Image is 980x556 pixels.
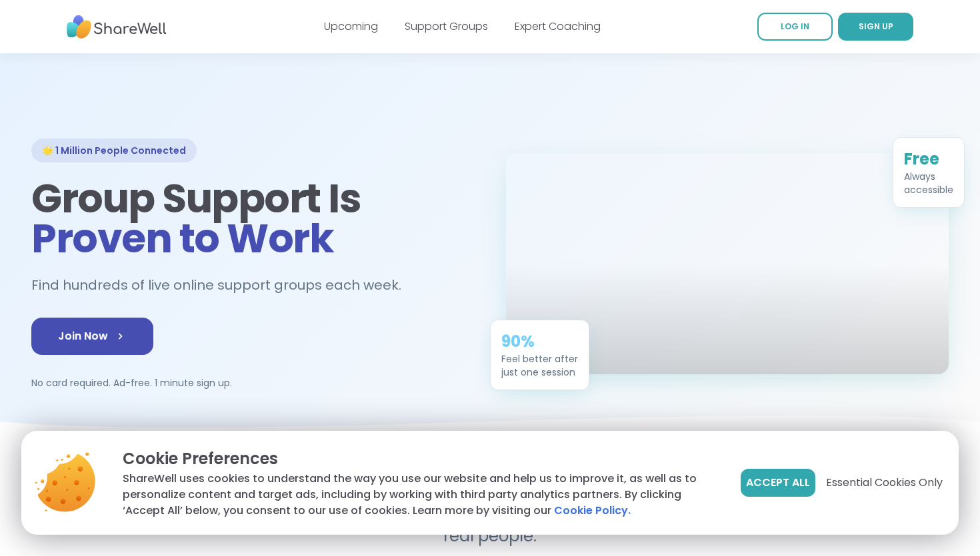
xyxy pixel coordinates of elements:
[405,19,488,34] a: Support Groups
[746,475,810,491] span: Accept All
[904,148,953,170] div: Free
[515,19,601,34] a: Expert Coaching
[741,469,815,497] button: Accept All
[123,447,719,471] p: Cookie Preferences
[324,19,378,34] a: Upcoming
[826,475,943,491] span: Essential Cookies Only
[67,9,167,45] img: ShareWell Nav Logo
[501,352,578,379] div: Feel better after just one session
[781,21,809,32] span: LOG IN
[904,170,953,196] div: Always accessible
[31,139,197,162] div: 🌟 1 Million People Connected
[501,331,578,352] div: 90%
[757,13,833,41] a: LOG IN
[123,471,719,519] p: ShareWell uses cookies to understand the way you use our website and help us to improve it, as we...
[554,503,631,519] a: Cookie Policy.
[838,13,913,41] a: SIGN UP
[31,178,474,258] h1: Group Support Is
[859,21,893,32] span: SIGN UP
[31,376,474,390] p: No card required. Ad-free. 1 minute sign up.
[58,328,127,344] span: Join Now
[31,210,333,266] span: Proven to Work
[31,318,153,355] a: Join Now
[31,274,415,296] h2: Find hundreds of live online support groups each week.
